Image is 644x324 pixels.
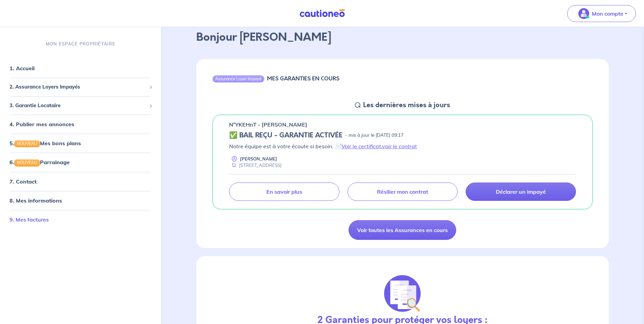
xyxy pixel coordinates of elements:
[229,142,576,150] p: Notre équipe est à votre écoute si besoin. 📄 ,
[3,80,158,94] div: 2. Assurance Loyers Impayés
[349,220,456,240] a: Voir toutes les Assurances en cours
[3,99,158,112] div: 3. Garantie Locataire
[9,140,81,147] a: 5.NOUVEAUMes bons plans
[9,83,147,91] span: 2. Assurance Loyers Impayés
[229,131,342,139] h5: ✅ BAIL REÇU - GARANTIE ACTIVÉE
[348,183,458,201] a: Résilier mon contrat
[9,65,35,72] a: 1. Accueil
[240,156,277,162] p: [PERSON_NAME]
[3,174,158,188] div: 7. Contact
[9,178,37,185] a: 7. Contact
[229,162,282,169] div: [STREET_ADDRESS]
[3,212,158,226] div: 9. Mes factures
[3,61,158,75] div: 1. Accueil
[345,132,403,139] p: - mis à jour le [DATE] 09:17
[384,275,421,312] img: justif-loupe
[266,188,302,195] p: En savoir plus
[229,131,576,139] div: state: CONTRACT-VALIDATED, Context: NEW,CHOOSE-CERTIFICATE,ALONE,LESSOR-DOCUMENTS
[267,75,339,82] h6: MES GARANTIES EN COURS
[382,143,417,150] a: voir le contrat
[9,216,49,223] a: 9. Mes factures
[567,5,636,22] button: illu_account_valid_menu.svgMon compte
[196,29,609,45] p: Bonjour [PERSON_NAME]
[3,136,158,150] div: 5.NOUVEAUMes bons plans
[578,8,589,19] img: illu_account_valid_menu.svg
[3,155,158,169] div: 6.NOUVEAUParrainage
[9,101,147,109] span: 3. Garantie Locataire
[9,197,62,204] a: 8. Mes informations
[3,117,158,131] div: 4. Publier mes annonces
[466,183,576,201] a: Déclarer un impayé
[377,188,428,195] p: Résilier mon contrat
[229,120,307,129] p: n°YKEHnT - [PERSON_NAME]
[213,75,264,82] div: Assurance Loyer Impayé
[9,159,70,166] a: 6.NOUVEAUParrainage
[9,121,74,128] a: 4. Publier mes annonces
[496,188,546,195] p: Déclarer un impayé
[341,143,381,150] a: Voir le certificat
[46,41,115,47] p: MON ESPACE PROPRIÉTAIRE
[3,193,158,207] div: 8. Mes informations
[229,183,339,201] a: En savoir plus
[363,101,450,109] h5: Les dernières mises à jours
[297,9,348,18] img: Cautioneo
[592,9,623,18] p: Mon compte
